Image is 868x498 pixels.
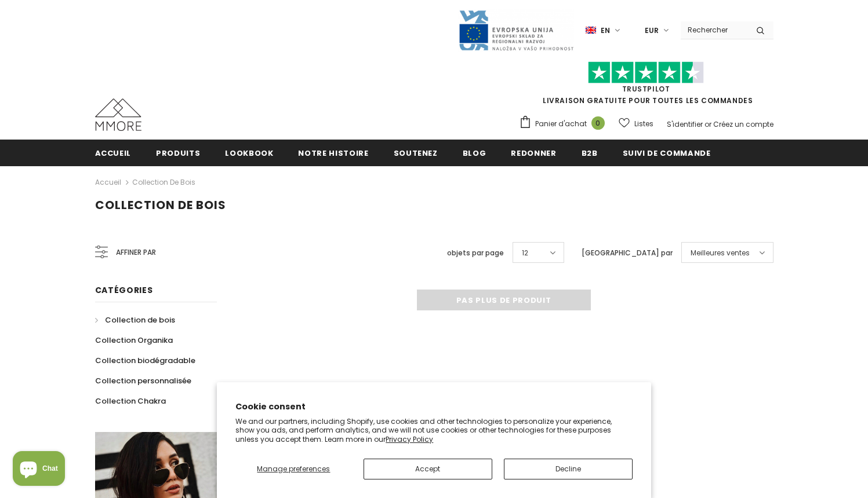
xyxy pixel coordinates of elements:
img: Faites confiance aux étoiles pilotes [588,61,704,84]
inbox-online-store-chat: Shopify online store chat [9,451,68,489]
a: Collection Chakra [95,391,166,411]
span: 0 [591,116,605,130]
a: Collection de bois [95,310,175,330]
a: Notre histoire [298,140,368,166]
span: Collection de bois [105,314,175,325]
span: Produits [156,148,200,159]
label: objets par page [447,247,504,259]
span: Collection biodégradable [95,355,195,366]
span: B2B [582,148,598,159]
a: S'identifier [667,119,703,129]
a: Accueil [95,175,121,189]
a: Javni Razpis [458,25,574,35]
a: Accueil [95,140,132,166]
a: Listes [619,113,653,134]
a: Panier d'achat 0 [519,115,611,133]
p: We and our partners, including Shopify, use cookies and other technologies to personalize your ex... [235,417,633,444]
span: or [704,119,711,129]
span: Affiner par [116,246,156,259]
a: Redonner [511,140,556,166]
span: Collection de bois [95,197,226,213]
a: Collection de bois [132,177,195,187]
span: Manage preferences [257,464,330,474]
a: Privacy Policy [386,434,433,444]
span: Catégories [95,284,153,296]
a: Collection Organika [95,330,173,350]
a: Suivi de commande [623,140,711,166]
button: Manage preferences [235,459,351,479]
input: Search Site [681,21,747,38]
a: Collection personnalisée [95,371,191,391]
a: TrustPilot [622,84,670,94]
a: soutenez [394,140,438,166]
span: soutenez [394,148,438,159]
span: Meilleures ventes [691,247,750,259]
a: Lookbook [225,140,273,166]
span: Collection personnalisée [95,375,191,386]
span: Redonner [511,148,556,159]
span: Listes [634,118,653,130]
button: Accept [364,459,492,479]
span: Suivi de commande [623,148,711,159]
label: [GEOGRAPHIC_DATA] par [582,247,673,259]
img: i-lang-1.png [586,25,596,35]
img: Javni Razpis [458,9,574,52]
a: Collection biodégradable [95,350,195,371]
span: en [601,25,610,36]
img: Cas MMORE [95,98,141,131]
a: B2B [582,140,598,166]
span: Accueil [95,148,132,159]
h2: Cookie consent [235,401,633,413]
span: Collection Chakra [95,396,166,407]
span: LIVRAISON GRATUITE POUR TOUTES LES COMMANDES [519,67,773,105]
span: EUR [645,25,659,36]
button: Decline [504,459,633,479]
span: 12 [522,247,528,259]
span: Collection Organika [95,335,173,346]
span: Notre histoire [298,148,368,159]
span: Panier d'achat [535,118,587,130]
a: Blog [463,140,486,166]
a: Créez un compte [713,119,773,129]
span: Lookbook [225,148,273,159]
span: Blog [463,148,486,159]
a: Produits [156,140,200,166]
